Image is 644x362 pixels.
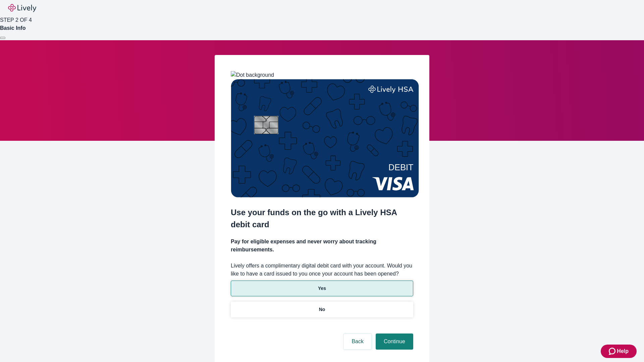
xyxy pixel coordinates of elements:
[231,238,413,254] h4: Pay for eligible expenses and never worry about tracking reimbursements.
[318,285,326,292] p: Yes
[8,4,36,12] img: Lively
[343,334,372,350] button: Back
[231,302,413,317] button: No
[609,347,617,355] svg: Zendesk support icon
[231,262,413,278] label: Lively offers a complimentary digital debit card with your account. Would you like to have a card...
[376,334,413,350] button: Continue
[231,281,413,296] button: Yes
[617,347,629,355] span: Help
[231,71,274,79] img: Dot background
[231,206,413,231] h2: Use your funds on the go with a Lively HSA debit card
[601,345,637,358] button: Zendesk support iconHelp
[319,306,325,313] p: No
[231,79,419,197] img: Debit card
